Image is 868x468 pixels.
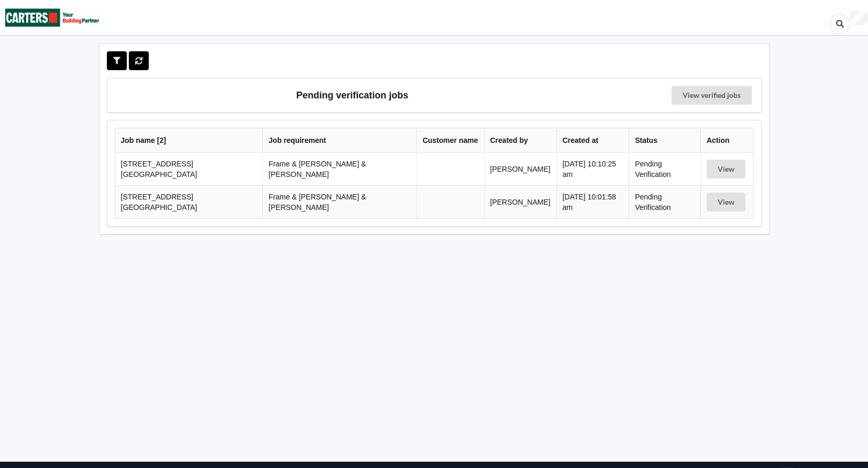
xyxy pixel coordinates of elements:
[556,128,629,153] th: Created at
[707,165,748,173] a: View
[629,153,700,185] td: Pending Verification
[484,153,556,185] td: [PERSON_NAME]
[556,153,629,185] td: [DATE] 10:10:25 am
[707,160,745,179] button: View
[262,153,416,185] td: Frame & [PERSON_NAME] & [PERSON_NAME]
[672,86,752,105] a: View verified jobs
[262,128,416,153] th: Job requirement
[115,86,590,105] h3: Pending verification jobs
[484,128,556,153] th: Created by
[700,128,753,153] th: Action
[484,185,556,218] td: [PERSON_NAME]
[115,128,262,153] th: Job name [ 2 ]
[262,185,416,218] td: Frame & [PERSON_NAME] & [PERSON_NAME]
[5,1,100,35] img: Carters
[707,198,748,206] a: View
[707,193,745,211] button: View
[629,185,700,218] td: Pending Verification
[115,185,262,218] td: [STREET_ADDRESS][GEOGRAPHIC_DATA]
[556,185,629,218] td: [DATE] 10:01:58 am
[416,128,484,153] th: Customer name
[629,128,700,153] th: Status
[850,11,868,26] div: User Profile
[115,153,262,185] td: [STREET_ADDRESS][GEOGRAPHIC_DATA]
